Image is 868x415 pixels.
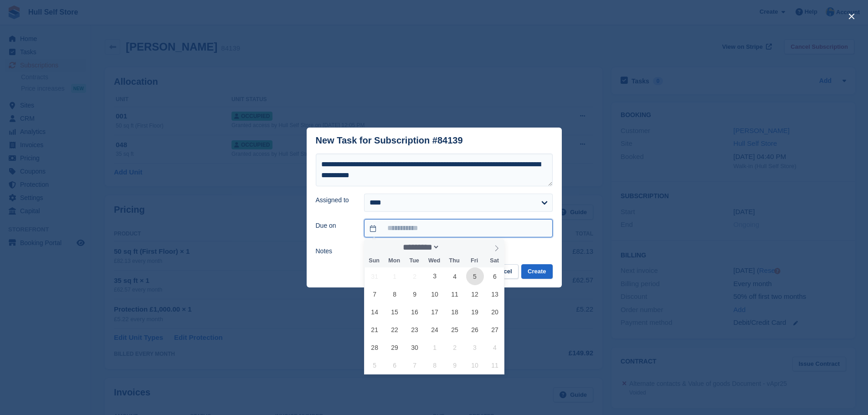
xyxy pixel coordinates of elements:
[426,303,444,321] span: September 17, 2025
[316,195,354,205] label: Assigned to
[316,221,354,231] label: Due on
[464,258,484,264] span: Fri
[386,285,404,303] span: September 8, 2025
[386,321,404,338] span: September 22, 2025
[444,258,464,264] span: Thu
[446,267,464,285] span: September 4, 2025
[446,303,464,321] span: September 18, 2025
[466,321,484,338] span: September 26, 2025
[386,303,404,321] span: September 15, 2025
[406,321,424,338] span: September 23, 2025
[316,246,354,256] label: Notes
[426,321,444,338] span: September 24, 2025
[366,267,384,285] span: August 31, 2025
[844,9,859,24] button: close
[384,258,404,264] span: Mon
[484,258,504,264] span: Sat
[386,338,404,356] span: September 29, 2025
[486,267,503,285] span: September 6, 2025
[446,321,464,338] span: September 25, 2025
[486,285,503,303] span: September 13, 2025
[366,338,384,356] span: September 28, 2025
[406,338,424,356] span: September 30, 2025
[446,285,464,303] span: September 11, 2025
[466,303,484,321] span: September 19, 2025
[406,356,424,374] span: October 7, 2025
[486,356,503,374] span: October 11, 2025
[486,321,503,338] span: September 27, 2025
[426,267,444,285] span: September 3, 2025
[426,356,444,374] span: October 8, 2025
[386,356,404,374] span: October 6, 2025
[521,264,552,279] button: Create
[426,285,444,303] span: September 10, 2025
[426,338,444,356] span: October 1, 2025
[400,242,440,252] select: Month
[466,338,484,356] span: October 3, 2025
[366,303,384,321] span: September 14, 2025
[366,356,384,374] span: October 5, 2025
[386,267,404,285] span: September 1, 2025
[486,303,503,321] span: September 20, 2025
[466,356,484,374] span: October 10, 2025
[406,267,424,285] span: September 2, 2025
[440,242,468,252] input: Year
[366,321,384,338] span: September 21, 2025
[406,303,424,321] span: September 16, 2025
[466,285,484,303] span: September 12, 2025
[404,258,424,264] span: Tue
[446,356,464,374] span: October 9, 2025
[446,338,464,356] span: October 2, 2025
[486,338,503,356] span: October 4, 2025
[424,258,444,264] span: Wed
[364,258,384,264] span: Sun
[466,267,484,285] span: September 5, 2025
[366,285,384,303] span: September 7, 2025
[316,135,463,146] div: New Task for Subscription #84139
[406,285,424,303] span: September 9, 2025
